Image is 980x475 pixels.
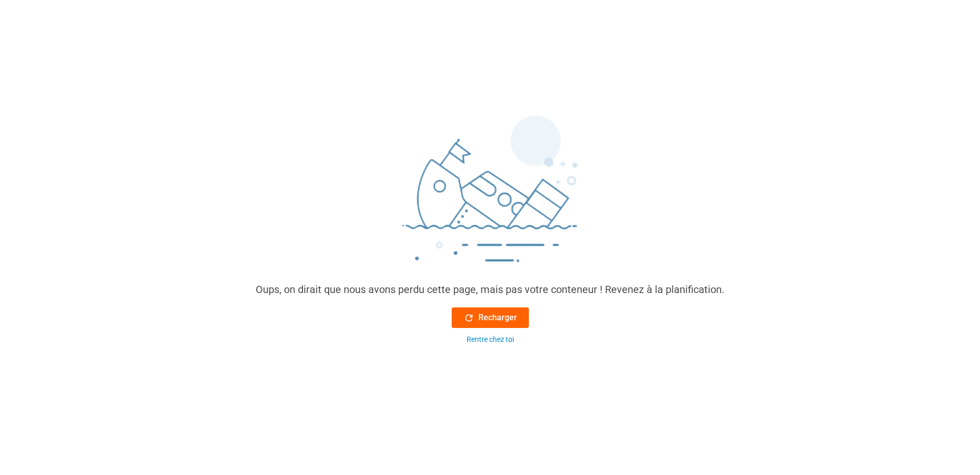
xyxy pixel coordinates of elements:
font: Recharger [478,312,517,324]
button: Rentre chez toi [452,334,529,345]
button: Recharger [452,307,529,328]
div: Rentre chez toi [467,334,514,345]
img: sinking_ship.png [336,111,645,282]
div: Oups, on dirait que nous avons perdu cette page, mais pas votre conteneur ! Revenez à la planific... [256,282,724,297]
